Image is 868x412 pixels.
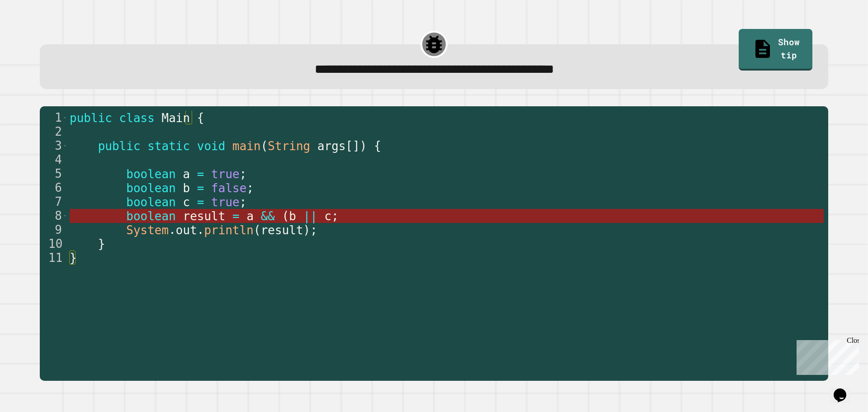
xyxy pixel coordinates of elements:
[40,111,68,125] div: 1
[324,209,331,223] span: c
[211,195,240,209] span: true
[204,223,254,237] span: println
[40,153,68,167] div: 4
[197,139,225,153] span: void
[62,209,67,223] span: Toggle code folding, row 8
[161,111,190,125] span: Main
[4,4,62,57] div: Chat with us now!Close
[197,181,204,195] span: =
[211,181,246,195] span: false
[175,223,197,237] span: out
[289,209,296,223] span: b
[40,251,68,265] div: 11
[40,125,68,139] div: 2
[119,111,154,125] span: class
[40,223,68,237] div: 9
[126,195,176,209] span: boolean
[70,111,112,125] span: public
[232,209,240,223] span: =
[62,111,67,125] span: Toggle code folding, rows 1 through 11
[40,237,68,251] div: 10
[183,181,190,195] span: b
[197,195,204,209] span: =
[126,181,176,195] span: boolean
[268,139,310,153] span: String
[40,195,68,209] div: 7
[147,139,190,153] span: static
[317,139,346,153] span: args
[183,195,190,209] span: c
[40,167,68,181] div: 5
[98,139,140,153] span: public
[260,223,303,237] span: result
[40,139,68,153] div: 3
[40,181,68,195] div: 6
[303,209,317,223] span: ||
[126,167,176,181] span: boolean
[211,167,240,181] span: true
[197,167,204,181] span: =
[830,376,859,403] iframe: chat widget
[126,223,169,237] span: System
[183,209,225,223] span: result
[260,209,274,223] span: &&
[62,139,67,153] span: Toggle code folding, rows 3 through 10
[126,209,176,223] span: boolean
[40,209,68,223] div: 8
[793,336,859,375] iframe: chat widget
[183,167,190,181] span: a
[739,29,812,71] a: Show tip
[232,139,261,153] span: main
[246,209,254,223] span: a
